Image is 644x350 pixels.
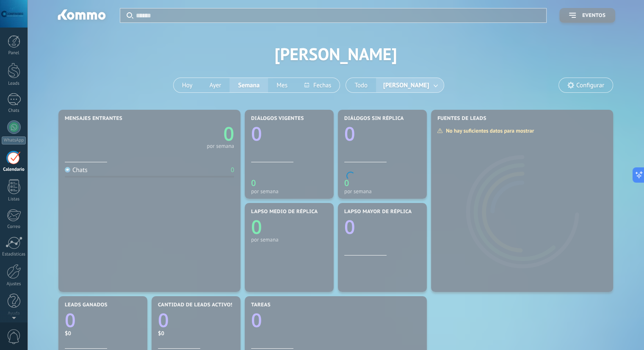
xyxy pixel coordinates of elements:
div: Correo [2,224,26,230]
div: Calendario [2,167,26,172]
div: WhatsApp [2,136,26,144]
div: Listas [2,197,26,202]
div: Ajustes [2,281,26,287]
div: Estadísticas [2,252,26,257]
div: Leads [2,81,26,86]
div: Panel [2,50,26,56]
div: Chats [2,108,26,114]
